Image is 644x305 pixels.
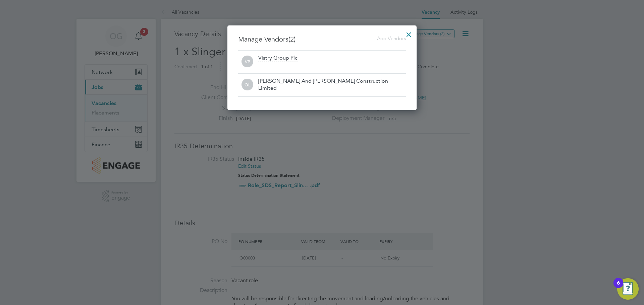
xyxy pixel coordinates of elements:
[377,35,406,42] span: Add Vendors
[258,78,406,92] div: [PERSON_NAME] And [PERSON_NAME] Construction Limited
[288,35,296,44] span: (2)
[238,35,406,44] h3: Manage Vendors
[241,79,253,91] span: OL
[617,278,639,300] button: Open Resource Center, 6 new notifications
[617,283,620,292] div: 6
[241,56,253,68] span: VP
[258,55,298,62] div: Vistry Group Plc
